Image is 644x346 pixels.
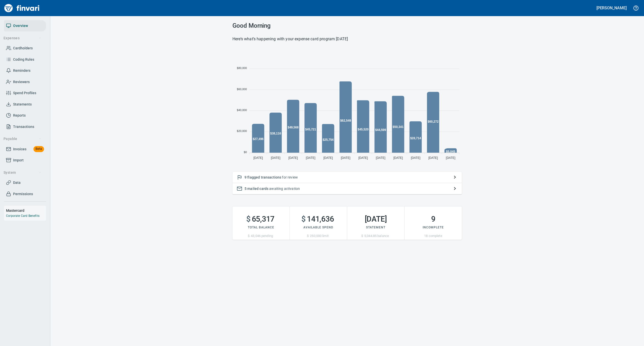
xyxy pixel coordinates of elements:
span: Coding Rules [13,56,34,63]
a: Statements [4,99,46,110]
tspan: $60,000 [237,88,247,91]
a: Cardholders [4,43,46,54]
span: Payable [4,136,42,142]
tspan: $80,000 [237,66,247,70]
a: InvoicesBeta [4,144,46,155]
span: 5 [245,187,247,191]
h5: [PERSON_NAME] [596,5,627,11]
span: Import [13,157,24,163]
span: Permissions [13,191,33,197]
span: Reports [13,112,26,119]
button: 5 mailed cards awaiting activation [232,183,462,194]
a: Transactions [4,121,46,132]
span: Spend Profiles [13,90,36,96]
button: 9Incomplete18 complete [405,206,462,240]
a: Overview [4,20,46,31]
tspan: $40,000 [237,109,247,112]
span: Expenses [4,35,42,41]
h6: Here’s what’s happening with your expense card program [DATE] [232,36,462,43]
tspan: $20,000 [237,129,247,132]
span: mailed cards [247,187,268,191]
span: Overview [13,23,28,29]
a: Reminders [4,65,46,76]
tspan: $0 [244,151,247,154]
p: 18 complete [405,233,462,238]
span: System [4,169,42,176]
span: Data [13,180,21,186]
tspan: [DATE] [288,156,298,160]
p: for review [245,175,450,180]
tspan: [DATE] [253,156,263,160]
span: Transactions [13,124,34,130]
tspan: [DATE] [428,156,438,160]
span: Reminders [13,67,30,74]
button: Expenses [2,33,44,43]
a: Reports [4,110,46,121]
tspan: [DATE] [306,156,315,160]
tspan: [DATE] [411,156,420,160]
a: Spend Profiles [4,87,46,99]
h3: Good Morning [232,22,462,29]
span: flagged transactions [247,175,281,179]
span: 9 [245,175,247,179]
button: System [2,168,44,177]
tspan: [DATE] [446,156,455,160]
span: Incomplete [423,226,444,229]
tspan: [DATE] [341,156,350,160]
button: 9 flagged transactions for review [232,172,462,183]
a: Permissions [4,188,46,200]
span: Cardholders [13,45,33,51]
tspan: [DATE] [376,156,385,160]
span: Invoices [13,146,26,152]
tspan: [DATE] [271,156,280,160]
tspan: [DATE] [323,156,333,160]
a: Data [4,177,46,188]
h2: 9 [405,215,462,224]
span: Statements [13,101,32,108]
a: Reviewers [4,76,46,88]
h6: Mastercard [6,208,46,213]
a: Import [4,155,46,166]
tspan: [DATE] [393,156,403,160]
p: awaiting activation [245,186,450,191]
img: Finvari [3,2,41,14]
a: Coding Rules [4,54,46,65]
a: Corporate Card Benefits [6,214,39,218]
button: Payable [2,134,44,144]
button: [PERSON_NAME] [595,4,628,12]
span: Beta [33,146,44,152]
span: Reviewers [13,79,30,85]
tspan: [DATE] [358,156,368,160]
